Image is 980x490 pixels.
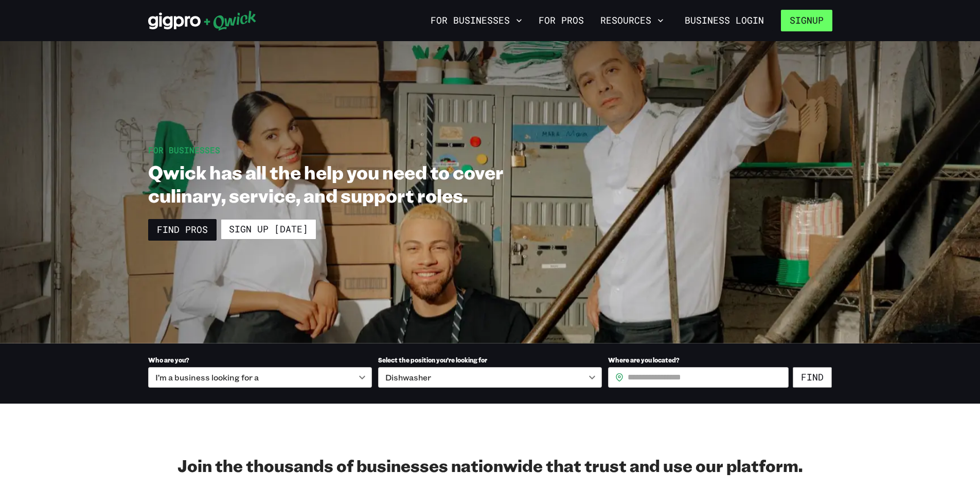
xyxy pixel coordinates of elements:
[676,10,773,31] a: Business Login
[148,367,372,388] div: I’m a business looking for a
[148,455,832,476] h2: Join the thousands of businesses nationwide that trust and use our platform.
[148,219,217,241] a: Find Pros
[426,12,526,29] button: For Businesses
[148,144,220,155] span: For Businesses
[793,367,832,388] button: Find
[608,356,680,364] span: Where are you located?
[221,219,316,240] a: Sign up [DATE]
[148,356,189,364] span: Who are you?
[378,356,487,364] span: Select the position you’re looking for
[148,160,559,207] h1: Qwick has all the help you need to cover culinary, service, and support roles.
[534,12,588,29] a: For Pros
[596,12,668,29] button: Resources
[378,367,602,388] div: Dishwasher
[781,10,832,31] button: Signup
